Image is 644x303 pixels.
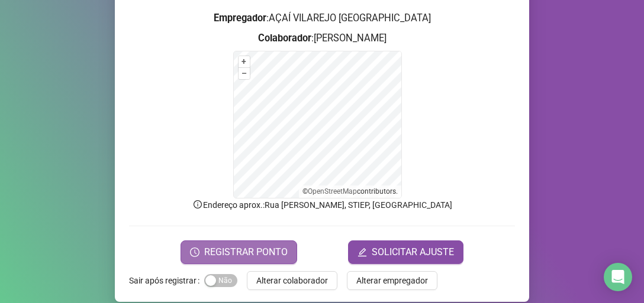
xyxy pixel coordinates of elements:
strong: Empregador [214,12,266,24]
h3: : [PERSON_NAME] [129,31,515,46]
a: OpenStreetMap [308,187,357,196]
span: Alterar empregador [356,274,428,287]
span: SOLICITAR AJUSTE [372,245,454,259]
span: info-circle [192,199,203,210]
span: clock-circle [190,247,199,257]
strong: Colaborador [258,32,311,44]
span: edit [358,247,367,257]
label: Sair após registrar [129,271,204,290]
div: Open Intercom Messenger [604,263,632,291]
button: Alterar empregador [347,271,437,290]
button: editSOLICITAR AJUSTE [348,240,463,264]
h3: : AÇAÍ VILAREJO [GEOGRAPHIC_DATA] [129,11,515,26]
button: – [239,68,250,79]
button: + [239,56,250,67]
button: REGISTRAR PONTO [181,240,297,264]
span: REGISTRAR PONTO [204,245,288,259]
span: Alterar colaborador [256,274,328,287]
li: © contributors. [302,187,398,196]
button: Alterar colaborador [247,271,337,290]
p: Endereço aprox. : Rua [PERSON_NAME], STIEP, [GEOGRAPHIC_DATA] [129,198,515,211]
